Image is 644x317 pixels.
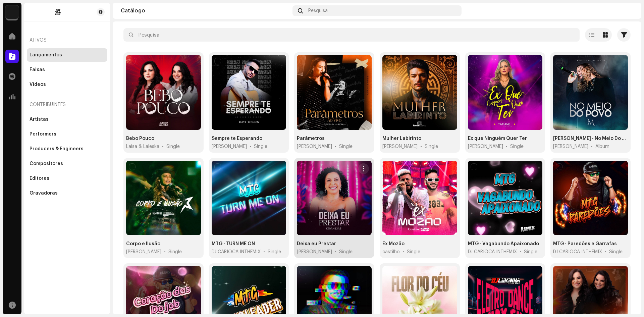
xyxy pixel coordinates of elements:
div: Single [268,249,281,255]
img: f599b786-36f7-43ff-9e93-dc84791a6e00 [30,8,86,16]
div: Single [524,249,537,255]
div: Parâmetros [297,135,325,142]
re-m-nav-item: Producers & Engineers [27,142,107,156]
span: Tatiane Novaes [468,143,503,150]
span: • [402,249,404,255]
re-m-nav-item: Editores [27,172,107,185]
span: • [591,143,593,150]
div: Performers [30,131,56,137]
div: Single [425,143,438,150]
div: Single [339,143,353,150]
span: • [335,143,336,150]
re-a-nav-header: Ativos [27,32,107,48]
div: Lançamentos [30,52,62,58]
span: Davi Torres [212,143,247,150]
span: Maurício Paixão [553,143,588,150]
div: Single [609,249,623,255]
div: Single [407,249,420,255]
div: Single [166,143,180,150]
div: MTG - TURN ME ON [212,241,255,247]
span: DJ CARIOCA INTHEMIX [553,249,602,255]
span: Simone Ferreira [126,249,161,255]
re-m-nav-item: Lançamentos [27,48,107,62]
div: MTG - Paredões e Garrafas [553,241,617,247]
span: • [250,143,251,150]
span: • [506,143,507,150]
div: Single [510,143,524,150]
div: Artistas [30,117,49,122]
span: • [420,143,422,150]
div: Sempre te Esperando [212,135,262,142]
div: Compositores [30,161,63,166]
div: Ex Mozão [382,241,405,247]
re-m-nav-item: Faixas [27,63,107,76]
div: Deixa eu Prestar [297,241,336,247]
span: • [520,249,521,255]
span: • [335,249,336,255]
img: 1f2b971a-ccf7-490a-a4de-fed23a0b5eb4 [623,5,633,16]
span: Laisa & Laleska [126,143,159,150]
span: Pamela Luarah [297,143,332,150]
div: Catálogo [121,8,290,13]
div: Album [595,143,609,150]
re-m-nav-item: Gravadoras [27,187,107,200]
img: c86870aa-2232-4ba3-9b41-08f587110171 [5,5,19,19]
span: DJ CARIOCA INTHEMIX [212,249,261,255]
div: Single [339,249,353,255]
div: Editores [30,176,49,181]
re-m-nav-item: Artistas [27,113,107,126]
re-a-nav-header: Contribuintes [27,97,107,113]
re-m-nav-item: Compositores [27,157,107,170]
div: Single [168,249,182,255]
div: Bebo Pouco [126,135,154,142]
span: Pesquisa [308,8,328,13]
span: • [263,249,265,255]
span: DJ CARIOCA INTHEMIX [468,249,517,255]
span: Kiryan Dias [297,249,332,255]
div: Producers & Engineers [30,146,84,152]
div: Maurício Paixão - No Meio Do Povo [553,135,628,142]
re-m-nav-item: Vídeos [27,78,107,91]
div: Vídeos [30,82,46,87]
div: Faixas [30,67,45,72]
div: Single [254,143,267,150]
div: Ex que Ninguém Quer Ter [468,135,527,142]
re-m-nav-item: Performers [27,127,107,141]
span: • [164,249,166,255]
div: MTG - Vagabundo Apaixonado [468,241,539,247]
div: Gravadoras [30,191,58,196]
input: Pesquisa [123,28,580,42]
span: Renan Rozendo [382,143,418,150]
span: castilho [382,249,400,255]
span: • [605,249,606,255]
div: Corpo e Ilusão [126,241,160,247]
div: Mulher Labirinto [382,135,421,142]
span: • [162,143,164,150]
